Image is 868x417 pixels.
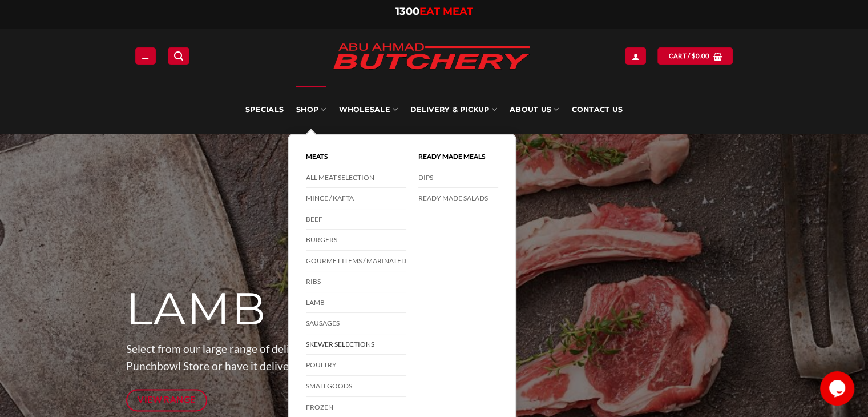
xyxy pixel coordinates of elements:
[306,209,406,230] a: Beef
[418,146,498,167] a: Ready Made Meals
[410,86,497,134] a: Delivery & Pickup
[126,282,267,336] span: LAMB
[306,188,406,209] a: Mince / Kafta
[692,52,710,59] bdi: 0.00
[126,389,208,411] a: View Range
[692,51,696,61] span: $
[571,86,623,134] a: Contact Us
[306,251,406,272] a: Gourmet Items / Marinated
[395,5,473,18] a: 1300EAT MEAT
[395,5,419,18] span: 1300
[418,188,498,209] a: Ready Made Salads
[168,47,189,64] a: Search
[338,86,398,134] a: Wholesale
[306,230,406,251] a: Burgers
[510,86,559,134] a: About Us
[306,334,406,355] a: Skewer Selections
[135,47,156,64] a: Menu
[306,167,406,189] a: All Meat Selection
[138,392,196,407] span: View Range
[820,371,857,406] iframe: chat widget
[418,167,498,189] a: DIPS
[306,355,406,376] a: Poultry
[306,376,406,397] a: Smallgoods
[306,146,406,167] a: Meats
[323,35,540,79] img: Abu Ahmad Butchery
[306,313,406,334] a: Sausages
[668,51,709,61] span: Cart /
[306,292,406,314] a: Lamb
[657,47,733,64] a: View cart
[306,271,406,292] a: Ribs
[296,86,326,134] a: SHOP
[625,47,645,64] a: Login
[126,342,495,373] span: Select from our large range of delicious Order online & collect from our Punchbowl Store or have ...
[419,5,473,18] span: EAT MEAT
[245,86,284,134] a: Specials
